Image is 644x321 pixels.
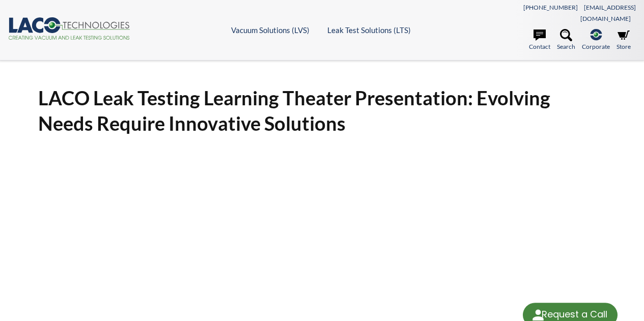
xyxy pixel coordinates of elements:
[582,42,610,51] span: Corporate
[38,85,606,136] h1: LACO Leak Testing Learning Theater Presentation: Evolving Needs Require Innovative Solutions
[580,4,636,22] a: [EMAIL_ADDRESS][DOMAIN_NAME]
[557,29,575,51] a: Search
[327,25,411,35] a: Leak Test Solutions (LTS)
[529,29,550,51] a: Contact
[523,4,578,11] a: [PHONE_NUMBER]
[617,29,631,51] a: Store
[231,25,310,35] a: Vacuum Solutions (LVS)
